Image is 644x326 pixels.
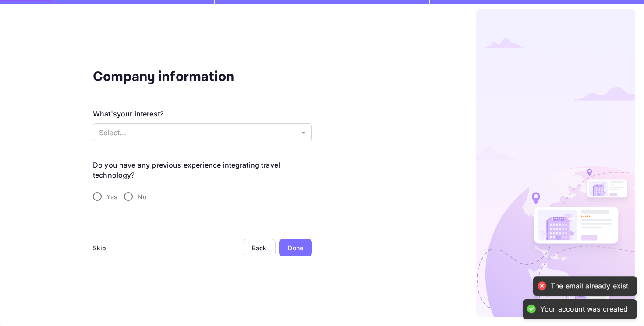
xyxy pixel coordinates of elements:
div: Your account was created [540,305,628,314]
div: Skip [93,243,106,252]
span: Yes [106,192,117,201]
legend: Do you have any previous experience integrating travel technology? [93,160,312,180]
img: logo [476,9,635,317]
div: Without label [93,123,312,141]
p: Select... [99,127,298,138]
div: Back [252,244,267,252]
div: Done [288,243,303,252]
span: No [138,192,146,201]
div: Company information [93,67,268,88]
div: What's your interest? [93,109,163,119]
div: travel-experience [93,187,312,206]
div: The email already exist [551,281,628,291]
